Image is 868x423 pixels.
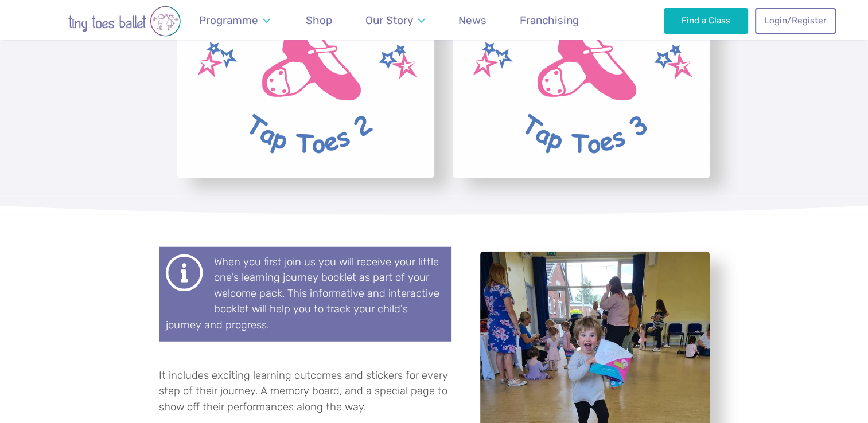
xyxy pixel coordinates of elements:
span: News [458,14,486,27]
a: News [453,7,492,34]
span: Programme [199,14,258,27]
a: Find a Class [664,8,748,33]
a: Franchising [515,7,585,34]
p: It includes exciting learning outcomes and stickers for every step of their journey. A memory boa... [159,368,451,416]
a: Login/Register [755,8,835,33]
a: Programme [194,7,276,34]
img: tiny toes ballet [33,6,216,37]
p: When you first join us you will receive your little one's learning journey booklet as part of you... [159,247,451,342]
a: Shop [301,7,338,34]
span: Shop [306,14,332,27]
span: Our Story [365,14,413,27]
span: Franchising [520,14,579,27]
a: Our Story [360,7,430,34]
